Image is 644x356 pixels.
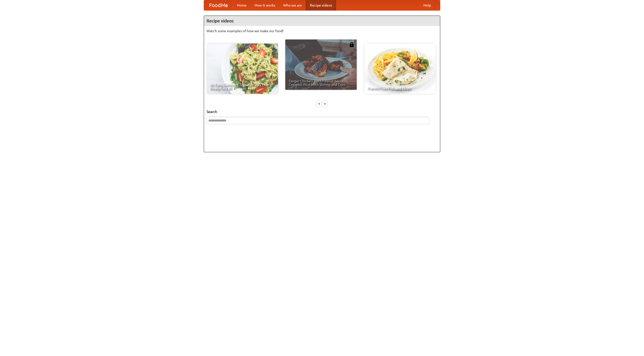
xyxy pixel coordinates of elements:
[210,83,274,90] span: An Easy, Summery Tomato Pasta That's Ready for Fall
[306,0,336,10] a: Recipe videos
[364,44,436,94] a: French Fries Fish and Chips
[233,0,251,10] a: Home
[368,87,432,90] span: French Fries Fish and Chips
[207,109,437,114] h5: Search
[207,44,278,94] a: An Easy, Summery Tomato Pasta That's Ready for Fall
[323,100,327,107] div: »
[204,16,440,26] h4: Recipe videos
[279,0,306,10] a: Who we are
[419,0,435,10] a: Help
[204,0,233,10] a: FoodMe
[317,100,321,107] div: «
[349,42,354,47] img: 483408.png
[251,0,279,10] a: How it works
[207,28,437,33] p: Watch some examples of how we make our food!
